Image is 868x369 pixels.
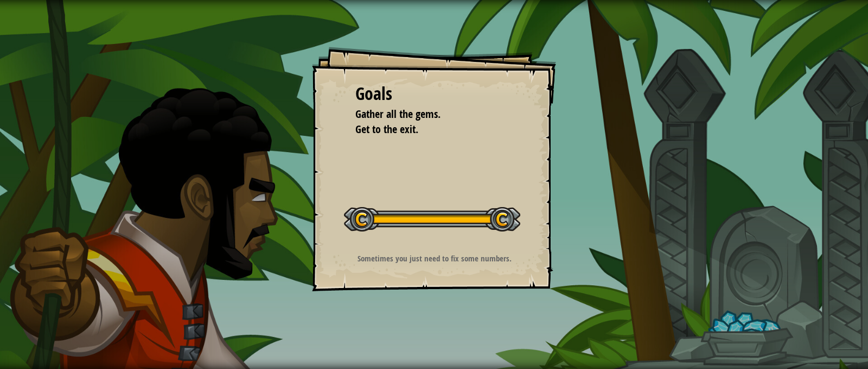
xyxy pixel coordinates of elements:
[355,107,441,121] span: Gather all the gems.
[325,253,543,264] p: Sometimes you just need to fix some numbers.
[342,122,510,137] li: Get to the exit.
[355,82,513,107] div: Goals
[342,107,510,122] li: Gather all the gems.
[355,122,418,136] span: Get to the exit.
